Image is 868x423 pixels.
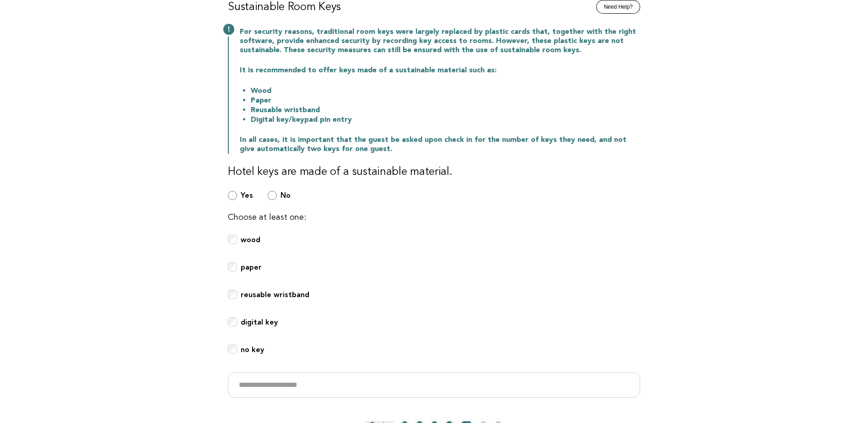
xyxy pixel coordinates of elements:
li: Paper [251,96,640,105]
p: It is recommended to offer keys made of a sustainable material such as: [240,66,640,75]
p: In all cases, it is important that the guest be asked upon check in for the number of keys they n... [240,136,640,154]
li: Reusable wristband [251,105,640,115]
li: Wood [251,86,640,96]
b: digital key [241,318,278,326]
b: paper [241,263,262,271]
b: Yes [241,191,253,200]
b: wood [241,235,260,244]
h3: Hotel keys are made of a sustainable material. [228,165,640,179]
p: For security reasons, traditional room keys were largely replaced by plastic cards that, together... [240,27,640,55]
b: reusable wristband [241,290,309,299]
li: Digital key/keypad pin entry [251,115,640,125]
p: Choose at least one: [228,211,640,224]
b: no key [241,345,264,354]
b: No [280,191,291,200]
